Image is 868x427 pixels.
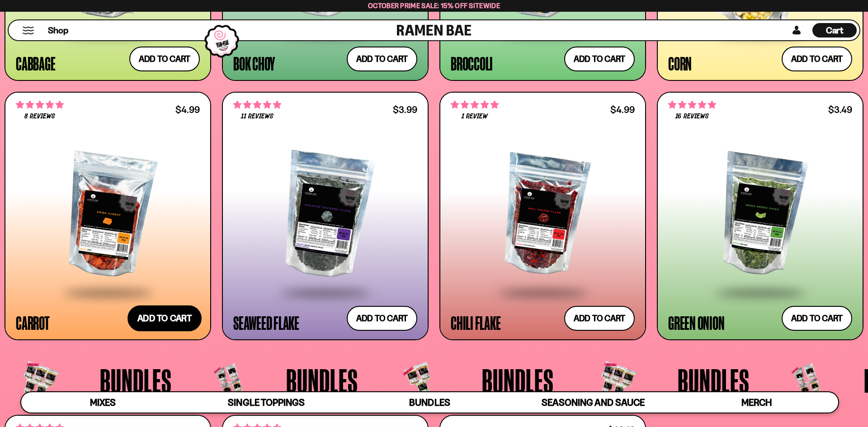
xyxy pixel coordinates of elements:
[564,47,635,71] button: Add to cart
[668,99,716,111] span: 4.88 stars
[610,105,635,114] div: $4.99
[439,92,646,340] a: 5.00 stars 1 review $4.99 Chili Flake Add to cart
[16,55,55,71] div: Cabbage
[228,397,304,408] span: Single Toppings
[675,392,838,413] a: Merch
[175,105,200,114] div: $4.99
[782,306,852,331] button: Add to cart
[451,55,493,71] div: Broccoli
[241,113,274,120] span: 11 reviews
[462,113,488,120] span: 1 review
[48,24,68,37] span: Shop
[678,364,750,398] span: Bundles
[741,397,772,408] span: Merch
[675,113,708,120] span: 16 reviews
[16,314,50,331] div: Carrot
[21,392,184,413] a: Mixes
[127,305,202,332] button: Add to cart
[368,1,500,10] span: October Prime Sale: 15% off Sitewide
[129,47,200,71] button: Add to cart
[542,397,644,408] span: Seasoning and Sauce
[347,306,417,331] button: Add to cart
[233,55,275,71] div: Bok Choy
[564,306,635,331] button: Add to cart
[409,397,450,408] span: Bundles
[482,364,554,398] span: Bundles
[5,92,211,340] a: 4.75 stars 8 reviews $4.99 Carrot Add to cart
[451,99,499,111] span: 5.00 stars
[826,25,844,36] span: Cart
[100,364,172,398] span: Bundles
[16,99,64,111] span: 4.75 stars
[668,314,724,331] div: Green Onion
[668,55,692,71] div: Corn
[22,27,34,34] button: Mobile Menu Trigger
[90,397,116,408] span: Mixes
[184,392,348,413] a: Single Toppings
[782,47,852,71] button: Add to cart
[812,20,857,40] div: Cart
[657,92,863,340] a: 4.88 stars 16 reviews $3.49 Green Onion Add to cart
[451,314,500,331] div: Chili Flake
[233,314,299,331] div: Seaweed Flake
[222,92,429,340] a: 4.82 stars 11 reviews $3.99 Seaweed Flake Add to cart
[233,99,281,111] span: 4.82 stars
[24,113,55,120] span: 8 reviews
[48,23,68,38] a: Shop
[348,392,511,413] a: Bundles
[287,364,359,398] span: Bundles
[828,105,852,114] div: $3.49
[393,105,417,114] div: $3.99
[511,392,675,413] a: Seasoning and Sauce
[347,47,417,71] button: Add to cart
